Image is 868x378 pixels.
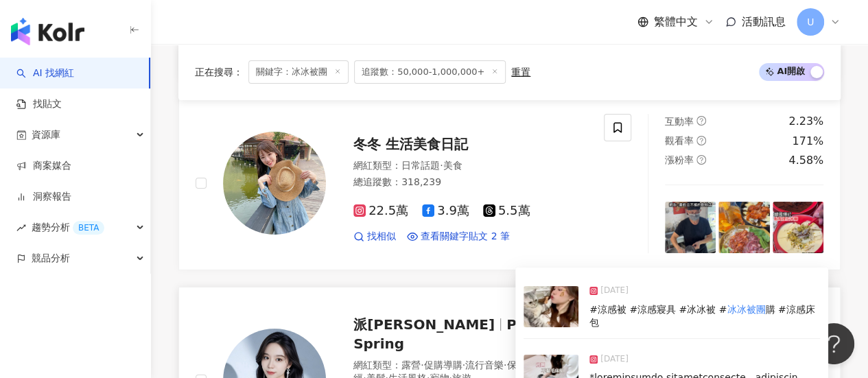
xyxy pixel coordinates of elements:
span: 正在搜尋 ： [195,67,243,78]
span: 3.9萬 [422,204,469,218]
img: post-image [773,202,823,252]
span: [DATE] [600,284,629,298]
span: 日常話題 [401,160,440,171]
a: 商案媒合 [16,159,71,173]
span: 互動率 [665,116,694,127]
span: 漲粉率 [665,154,694,165]
span: 促購導購 [423,359,462,370]
span: [DATE] [600,353,629,366]
span: 5.5萬 [483,204,530,218]
span: 資源庫 [32,119,60,150]
a: KOL Avatar冬冬 生活美食日記網紅類型：日常話題·美食總追蹤數：318,23922.5萬3.9萬5.5萬找相似查看關鍵字貼文 2 筆互動率question-circle2.23%觀看率q... [178,97,841,270]
span: 繁體中文 [654,14,698,29]
span: 找相似 [367,230,396,244]
span: · [462,359,465,370]
div: 4.58% [788,153,823,168]
a: 查看關鍵字貼文 2 筆 [407,230,510,244]
span: Pastry [506,316,556,333]
span: 派[PERSON_NAME] [353,316,495,333]
span: question-circle [696,155,706,165]
a: 洞察報告 [16,190,71,204]
span: 冬冬 生活美食日記 [353,136,468,152]
div: BETA [73,221,104,235]
span: 查看關鍵字貼文 2 筆 [421,230,510,244]
span: 流行音樂 [465,359,504,370]
span: 趨勢分析 [32,212,104,243]
span: 關鍵字：冰冰被團 [248,60,349,84]
img: logo [11,18,84,45]
span: 活動訊息 [742,15,786,28]
a: 找相似 [353,230,396,244]
span: · [421,359,423,370]
span: 競品分析 [32,243,70,274]
span: 露營 [401,359,421,370]
div: 總追蹤數 ： 318,239 [353,176,587,189]
span: · [504,359,506,370]
img: post-image [718,202,769,252]
span: · [440,160,443,171]
span: Spring [353,335,404,352]
span: question-circle [696,116,706,126]
div: 網紅類型 ： [353,159,587,173]
a: searchAI 找網紅 [16,67,74,80]
span: 22.5萬 [353,204,408,218]
span: #涼感被 #涼感寢具 #冰冰被 # [589,303,727,314]
span: 購 #涼感床包 [589,303,814,328]
span: 追蹤數：50,000-1,000,000+ [354,60,506,84]
span: 保養 [506,359,526,370]
div: 重置 [511,67,530,78]
span: 美食 [443,160,462,171]
mark: 冰冰被團 [727,303,765,314]
a: 找貼文 [16,97,62,111]
div: 2.23% [788,114,823,129]
iframe: Help Scout Beacon - Open [813,323,854,364]
span: question-circle [696,136,706,145]
div: 171% [792,134,823,149]
img: KOL Avatar [223,132,326,235]
span: U [807,14,814,29]
img: post-image [524,286,578,327]
span: 觀看率 [665,135,694,146]
img: post-image [665,202,716,252]
span: rise [16,223,26,233]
